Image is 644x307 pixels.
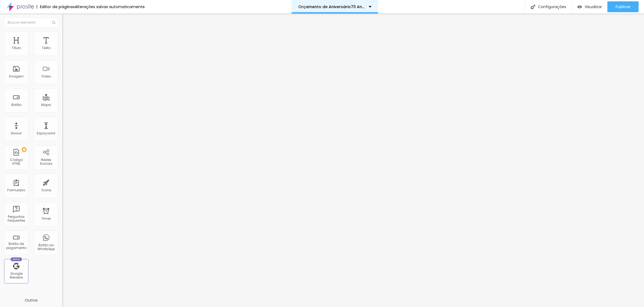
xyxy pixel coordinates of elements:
[607,1,639,12] button: Publicar
[41,217,51,221] div: Timer
[577,5,582,9] img: view-1.svg
[11,103,21,107] div: Botão
[35,243,57,251] div: Botão do WhatsApp
[41,188,51,192] div: Ícone
[62,14,644,307] iframe: Editor
[9,75,24,78] div: Imagem
[12,46,21,50] div: Título
[5,242,27,250] div: Botão de pagamento
[7,188,25,192] div: Formulário
[5,215,27,223] div: Perguntas frequentes
[41,75,51,78] div: Vídeo
[37,131,55,135] div: Espaçador
[11,257,22,261] div: Novo
[616,5,630,9] span: Publicar
[5,272,27,280] div: Google Reviews
[37,5,75,9] div: Editor de páginas
[4,18,58,27] input: Buscar elemento
[572,1,607,12] button: Visualizar
[41,103,51,107] div: Mapa
[42,46,50,50] div: Texto
[5,158,27,166] div: Código HTML
[585,5,602,9] span: Visualizar
[298,5,365,9] p: Orçamento de Aniversário70 Anos - 150 conv
[35,158,57,166] div: Redes Sociais
[75,5,145,9] div: Alterações salvas automaticamente
[11,131,22,135] div: Divisor
[531,5,535,9] img: Icone
[52,21,55,24] img: Icone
